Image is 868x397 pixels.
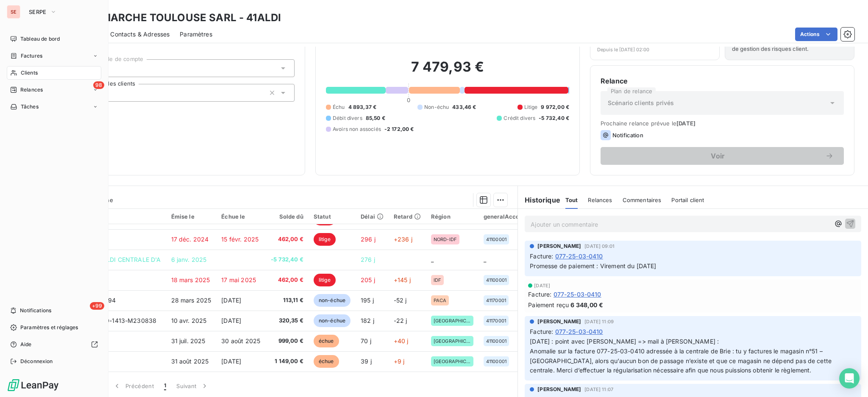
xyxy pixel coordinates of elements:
[314,314,351,327] span: non-échue
[20,307,51,314] span: Notifications
[271,357,303,366] span: 1 149,00 €
[21,52,42,60] span: Factures
[108,377,159,395] button: Précédent
[584,244,615,249] span: [DATE] 09:01
[29,8,47,15] span: SERPE
[434,359,471,364] span: [GEOGRAPHIC_DATA]
[434,237,457,242] span: NORD-IDF
[271,255,303,264] span: -5 732,40 €
[21,69,38,77] span: Clients
[314,335,339,347] span: échue
[524,103,538,111] span: Litige
[314,233,336,246] span: litige
[271,337,303,345] span: 999,00 €
[171,358,209,365] span: 31 août 2025
[570,300,603,309] span: 6 348,00 €
[333,125,381,133] span: Avoirs non associés
[271,213,303,220] div: Solde dû
[171,337,206,344] span: 31 juil. 2025
[584,387,613,392] span: [DATE] 11:07
[58,256,161,263] span: ALDI SAU F041ALDI CENTRALE D'A
[361,297,374,304] span: 195 j
[541,103,569,111] span: 9 972,00 €
[271,276,303,284] span: 462,00 €
[486,339,506,344] span: 41100001
[171,276,210,283] span: 18 mars 2025
[530,327,553,336] span: Facture :
[20,86,43,94] span: Relances
[537,242,581,250] span: [PERSON_NAME]
[611,153,825,159] span: Voir
[314,213,351,220] div: Statut
[434,298,447,303] span: PACA
[314,355,339,368] span: échue
[394,317,407,324] span: -22 j
[171,297,211,304] span: 28 mars 2025
[361,213,384,220] div: Délai
[333,114,362,122] span: Débit divers
[530,262,656,269] span: Promesse de paiement : Virement du [DATE]
[537,386,581,393] span: [PERSON_NAME]
[271,316,303,325] span: 320,35 €
[452,103,476,111] span: 433,46 €
[554,290,601,299] span: 077-25-03-0410
[171,317,207,324] span: 10 avr. 2025
[361,358,372,365] span: 39 j
[484,256,486,263] span: _
[424,103,449,111] span: Non-échu
[326,58,569,84] h2: 7 479,93 €
[565,197,578,203] span: Tout
[366,114,385,122] span: 85,50 €
[671,197,704,203] span: Portail client
[608,99,674,107] span: Scénario clients privés
[431,256,434,263] span: _
[361,256,375,263] span: 276 j
[530,338,833,374] span: [DATE] : point avec [PERSON_NAME] => mail à [PERSON_NAME] : Anomalie sur la facture 077-25-03-041...
[68,41,295,53] span: Propriétés Client
[518,195,560,205] h6: Historique
[7,378,59,392] img: Logo LeanPay
[394,297,407,304] span: -52 j
[221,337,260,344] span: 30 août 2025
[601,76,844,86] h6: Relance
[676,120,696,127] span: [DATE]
[171,377,214,395] button: Suivant
[528,300,569,309] span: Paiement reçu
[434,278,441,283] span: IDF
[394,276,411,283] span: +145 j
[180,30,212,39] span: Paramètres
[93,81,104,89] span: 98
[7,338,101,351] a: Aide
[314,294,351,307] span: non-échue
[486,359,506,364] span: 41100001
[839,368,860,389] div: Open Intercom Messenger
[221,297,241,304] span: [DATE]
[75,10,281,25] h3: ALDI MARCHE TOULOUSE SARL - 41ALDI
[530,252,553,261] span: Facture :
[534,283,550,288] span: [DATE]
[221,213,261,220] div: Échue le
[20,35,60,43] span: Tableau de bord
[394,213,421,220] div: Retard
[555,252,603,261] span: 077-25-03-0410
[484,213,534,220] div: generalAccountId
[110,30,170,39] span: Contacts & Adresses
[486,318,506,323] span: 41170001
[394,236,412,243] span: +236 j
[58,213,161,220] div: Référence
[171,213,211,220] div: Émise le
[584,319,614,324] span: [DATE] 11:09
[623,197,662,203] span: Commentaires
[795,28,837,41] button: Actions
[431,213,473,220] div: Région
[361,337,371,344] span: 70 j
[555,327,603,336] span: 077-25-03-0410
[90,302,104,310] span: +99
[434,318,471,323] span: [GEOGRAPHIC_DATA]
[601,120,844,127] span: Prochaine relance prévue le
[164,382,166,390] span: 1
[7,5,20,19] div: SE
[361,317,374,324] span: 182 j
[20,324,78,331] span: Paramètres et réglages
[314,274,336,286] span: litige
